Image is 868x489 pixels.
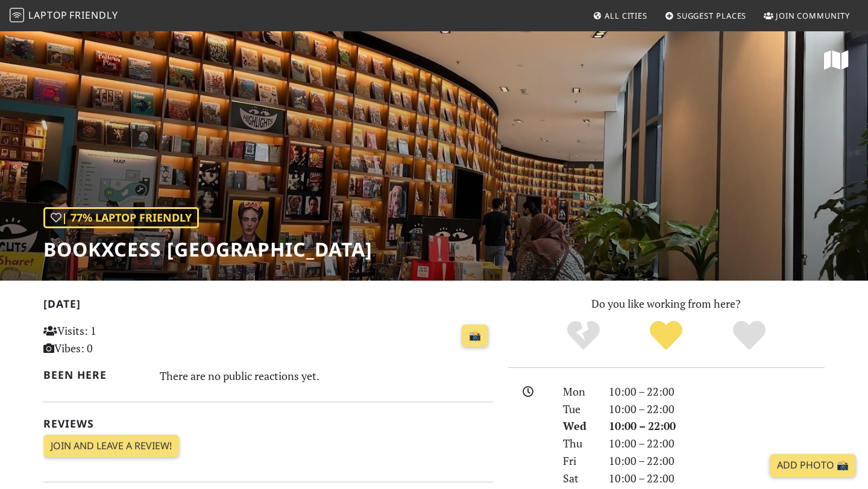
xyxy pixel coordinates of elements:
div: There are no public reactions yet. [160,366,494,385]
div: 10:00 – 22:00 [602,383,832,400]
div: Thu [556,435,602,452]
div: 10:00 – 22:00 [602,417,832,435]
h2: Reviews [43,417,493,430]
h2: Been here [43,369,145,381]
div: 10:00 – 22:00 [602,470,832,487]
a: 📸 [462,325,488,347]
div: 10:00 – 22:00 [602,400,832,418]
span: All Cities [605,10,647,21]
div: Tue [556,400,602,418]
p: Do you like working from here? [508,295,825,313]
div: Wed [556,417,602,435]
div: Yes [624,319,708,352]
span: Suggest Places [677,10,747,21]
div: No [542,319,625,352]
div: | 77% Laptop Friendly [43,207,199,228]
a: Add Photo 📸 [770,454,856,477]
a: Join and leave a review! [43,435,179,458]
span: Laptop [28,8,68,22]
div: Fri [556,452,602,470]
span: Friendly [69,8,118,22]
h2: [DATE] [43,297,493,315]
a: Suggest Places [660,5,752,26]
a: Join Community [759,5,855,26]
a: LaptopFriendly LaptopFriendly [10,5,118,26]
div: Mon [556,383,602,400]
img: LaptopFriendly [10,8,24,22]
a: All Cities [588,5,652,26]
div: Sat [556,470,602,487]
div: Definitely! [708,319,791,352]
h1: BookXcess [GEOGRAPHIC_DATA] [43,238,373,261]
div: 10:00 – 22:00 [602,435,832,452]
div: 10:00 – 22:00 [602,452,832,470]
p: Visits: 1 Vibes: 0 [43,322,184,357]
span: Join Community [776,10,850,21]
